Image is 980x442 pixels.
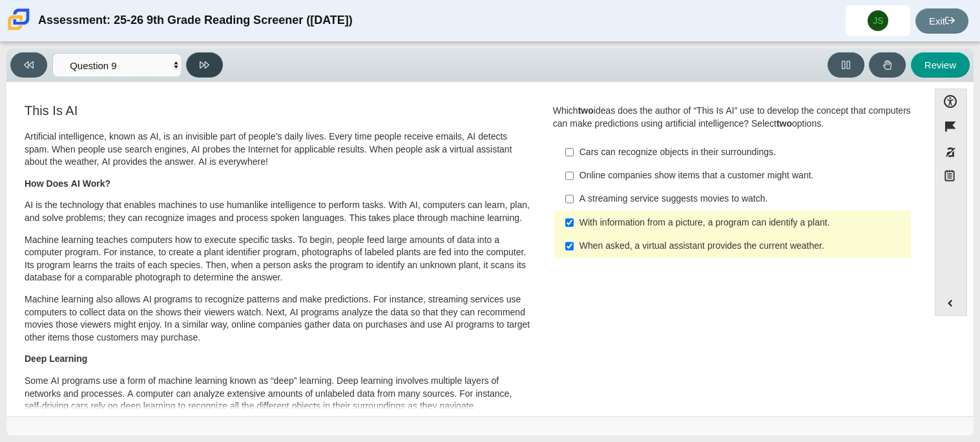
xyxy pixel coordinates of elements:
div: Assessment: 25-26 9th Grade Reading Screener ([DATE]) [38,5,353,36]
div: With information from a picture, a program can identify a plant. [579,216,906,229]
div: Which ideas does the author of “This Is AI” use to develop the concept that computers can make pr... [553,105,912,130]
a: Carmen School of Science & Technology [5,24,32,35]
div: Assessment items [13,89,922,411]
span: JS [873,16,883,25]
button: Toggle response masking [935,140,967,165]
p: Machine learning teaches computers how to execute specific tasks. To begin, people feed large amo... [25,234,532,284]
div: A streaming service suggests movies to watch. [579,193,906,205]
button: Flag item [935,114,967,139]
b: How Does AI Work? [25,178,110,189]
p: AI is the technology that enables machines to use humanlike intelligence to perform tasks. With A... [25,199,532,224]
div: Cars can recognize objects in their surroundings. [579,146,906,159]
p: Machine learning also allows AI programs to recognize patterns and make predictions. For instance... [25,293,532,344]
h3: This Is AI [25,103,532,118]
img: Carmen School of Science & Technology [5,6,32,33]
b: two [578,105,594,116]
b: Deep Learning [25,353,87,364]
button: Notepad [935,165,967,191]
p: Artificial intelligence, known as AI, is an invisible part of people’s daily lives. Every time pe... [25,131,532,169]
button: Review [911,52,970,78]
button: Expand menu. Displays the button labels. [935,291,966,315]
b: two [777,118,792,129]
button: Open Accessibility Menu [935,89,967,114]
div: Online companies show items that a customer might want. [579,169,906,182]
div: When asked, a virtual assistant provides the current weather. [579,240,906,253]
a: Exit [915,8,968,34]
p: Some AI programs use a form of machine learning known as “deep” learning. Deep learning involves ... [25,375,532,413]
button: Raise Your Hand [869,52,906,78]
